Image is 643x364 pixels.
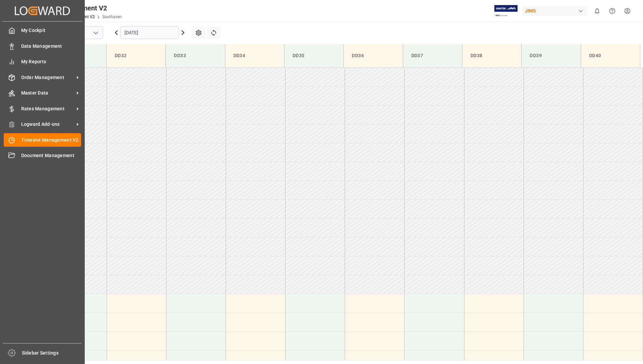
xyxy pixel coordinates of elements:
span: Sidebar Settings [22,350,82,357]
a: My Cockpit [4,24,81,37]
a: Timeslot Management V2 [4,133,81,146]
div: DD32 [112,49,160,62]
span: Logward Add-ons [21,121,74,128]
a: Document Management [4,149,81,162]
div: DD35 [290,49,338,62]
div: DD37 [409,49,457,62]
div: DD33 [171,49,219,62]
a: My Reports [4,55,81,68]
div: DD36 [349,49,397,62]
span: Data Management [21,43,81,50]
div: DD38 [468,49,516,62]
button: Help Center [605,3,620,19]
span: My Cockpit [21,27,81,34]
button: open menu [90,28,101,38]
img: Exertis%20JAM%20-%20Email%20Logo.jpg_1722504956.jpg [494,5,518,17]
span: Document Management [21,152,81,159]
span: Rates Management [21,105,74,112]
input: DD-MM-YYYY [120,26,179,39]
span: Timeslot Management V2 [21,137,81,144]
span: My Reports [21,58,81,65]
div: DD40 [587,49,635,62]
button: JIMS [522,4,590,17]
a: Data Management [4,39,81,52]
span: Master Data [21,89,74,97]
div: JIMS [522,6,587,16]
div: DD34 [231,49,279,62]
span: Order Management [21,74,74,81]
div: DD39 [527,49,575,62]
button: show 0 new notifications [590,3,605,19]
